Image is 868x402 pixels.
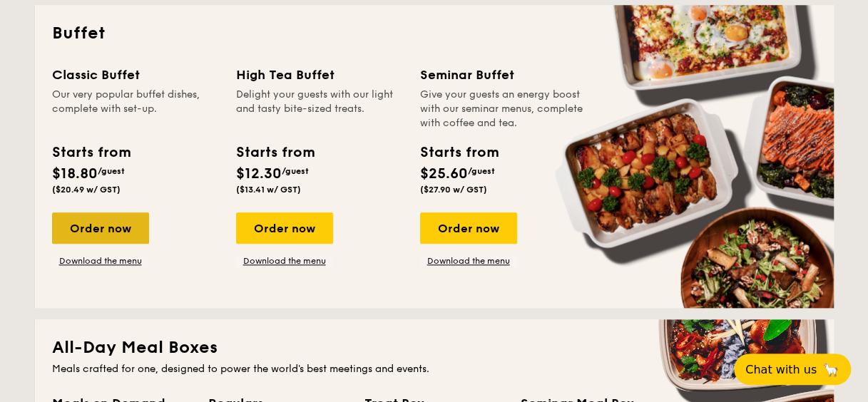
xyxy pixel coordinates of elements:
span: ($20.49 w/ GST) [52,185,121,195]
div: Order now [52,212,149,244]
span: /guest [98,166,125,176]
div: Seminar Buffet [420,65,587,85]
div: Give your guests an energy boost with our seminar menus, complete with coffee and tea. [420,88,587,130]
div: High Tea Buffet [236,65,403,85]
button: Chat with us🦙 [734,354,851,385]
div: Starts from [52,142,130,163]
span: 🦙 [822,361,839,378]
a: Download the menu [236,255,333,267]
a: Download the menu [52,255,149,267]
span: $18.80 [52,165,98,182]
div: Classic Buffet [52,65,219,85]
div: Our very popular buffet dishes, complete with set-up. [52,88,219,130]
div: Delight your guests with our light and tasty bite-sized treats. [236,88,403,130]
a: Download the menu [420,255,517,267]
span: $25.60 [420,165,468,182]
span: /guest [282,166,309,176]
div: Order now [236,212,333,244]
h2: All-Day Meal Boxes [52,336,817,359]
div: Meals crafted for one, designed to power the world's best meetings and events. [52,362,817,376]
span: $12.30 [236,165,282,182]
span: ($27.90 w/ GST) [420,185,487,195]
span: ($13.41 w/ GST) [236,185,301,195]
span: Chat with us [745,363,817,376]
div: Starts from [236,142,314,163]
div: Order now [420,212,517,244]
div: Starts from [420,142,498,163]
span: /guest [468,166,495,176]
h2: Buffet [52,22,817,45]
